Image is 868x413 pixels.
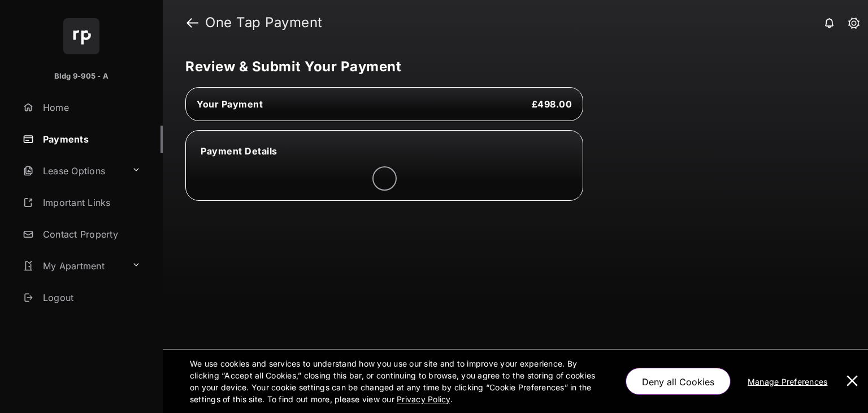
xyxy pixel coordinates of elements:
[190,358,602,405] p: We use cookies and services to understand how you use our site and to improve your experience. By...
[63,18,99,54] img: svg+xml;base64,PHN2ZyB4bWxucz0iaHR0cDovL3d3dy53My5vcmcvMjAwMC9zdmciIHdpZHRoPSI2NCIgaGVpZ2h0PSI2NC...
[205,16,323,29] strong: One Tap Payment
[54,71,108,82] p: Bldg 9-905 - A
[626,368,731,395] button: Deny all Cookies
[197,98,263,110] span: Your Payment
[201,145,277,157] span: Payment Details
[397,394,450,404] u: Privacy Policy
[532,98,572,110] span: £498.00
[18,157,127,184] a: Lease Options
[185,60,836,74] h5: Review & Submit Your Payment
[18,94,163,121] a: Home
[748,377,832,386] u: Manage Preferences
[18,284,163,311] a: Logout
[18,126,163,153] a: Payments
[18,189,145,216] a: Important Links
[18,221,163,248] a: Contact Property
[18,252,127,279] a: My Apartment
